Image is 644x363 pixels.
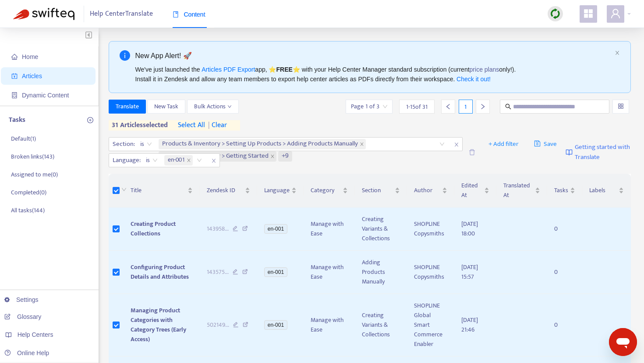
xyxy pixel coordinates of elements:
td: SHOPLINE Copysmiths [407,207,455,251]
span: | [208,119,210,131]
span: Language : [109,154,142,167]
span: +9 [278,151,292,162]
span: Title [131,186,186,195]
td: SHOPLINE Copysmiths [407,251,455,294]
span: [DATE] 18:00 [461,219,478,239]
span: search [505,104,511,110]
span: 143958 ... [207,224,229,234]
button: close [615,50,620,56]
td: 0 [547,294,582,356]
span: close [451,139,462,150]
span: save [534,140,541,147]
span: Language [264,186,290,195]
span: user [610,8,621,19]
span: Section : [109,138,136,151]
span: Labels [589,186,617,195]
span: book [173,11,179,17]
th: Edited At [454,174,496,207]
td: Manage with Ease [304,207,355,251]
span: down [121,187,127,192]
b: FREE [276,66,292,73]
span: home [11,54,18,60]
span: 143575 ... [207,267,229,277]
span: is [146,154,158,167]
span: Products & Inventory > Setting Up Products > Adding Products Manually [159,139,366,149]
span: Edited At [461,181,482,200]
span: Products & Inventory > Getting Started [162,151,269,162]
span: en-001 [264,320,287,330]
td: 0 [547,207,582,251]
span: Products & Inventory > Setting Up Products > Adding Products Manually [162,139,358,149]
span: en-001 [168,155,185,166]
a: Articles PDF Export [202,66,255,73]
p: Assigned to me ( 0 ) [11,170,58,179]
span: Translated At [503,181,533,200]
span: Products & Inventory > Getting Started [159,151,276,162]
td: Creating Variants & Collections [355,207,407,251]
span: Articles [22,73,42,80]
span: Section [362,186,393,195]
span: close [187,158,191,162]
span: en-001 [164,155,193,166]
span: plus-circle [87,117,93,123]
button: + Add filter [482,137,525,151]
a: Online Help [4,349,49,356]
th: Title [124,174,200,207]
p: All tasks ( 144 ) [11,206,45,215]
span: +9 [282,151,289,162]
span: Bulk Actions [194,102,232,111]
button: saveSave [527,137,564,151]
span: down [227,104,232,109]
img: sync.dc5367851b00ba804db3.png [550,8,561,19]
img: image-link [566,149,573,156]
th: Labels [582,174,631,207]
button: Translate [109,100,146,114]
span: Category [311,186,341,195]
span: left [445,104,451,110]
p: Tasks [9,115,25,125]
span: container [11,92,18,98]
span: Configuring Product Details and Attributes [131,262,189,282]
td: Manage with Ease [304,251,355,294]
span: Tasks [554,186,568,195]
span: Help Centers [18,331,53,338]
a: Check it out! [456,76,491,83]
td: Creating Variants & Collections [355,294,407,356]
span: Managing Product Categories with Category Trees (Early Access) [131,305,186,344]
span: en-001 [264,267,287,277]
td: Adding Products Manually [355,251,407,294]
span: Zendesk ID [207,186,243,195]
th: Section [355,174,407,207]
div: We've just launched the app, ⭐ ⭐️ with your Help Center Manager standard subscription (current on... [135,65,612,84]
span: + Add filter [488,139,519,149]
a: Settings [4,296,39,303]
span: appstore [583,8,594,19]
span: Dynamic Content [22,92,69,99]
span: delete [469,149,475,156]
span: Translate [116,102,139,111]
span: [DATE] 21:46 [461,315,478,335]
th: Zendesk ID [200,174,257,207]
div: 1 [459,100,473,114]
div: New App Alert! 🚀 [135,50,612,61]
span: Save [534,139,557,149]
span: en-001 [264,224,287,234]
span: clear [205,120,227,131]
p: Default ( 1 ) [11,134,36,143]
a: Getting started with Translate [566,137,631,167]
span: close [615,50,620,55]
a: price plans [470,66,499,73]
td: 0 [547,251,582,294]
span: 31 articles selected [109,120,168,131]
th: Author [407,174,455,207]
span: right [480,104,486,110]
iframe: メッセージングウィンドウの起動ボタン、進行中の会話 [609,328,637,356]
span: close [208,156,219,166]
span: is [140,138,152,151]
span: 502149 ... [207,320,229,330]
th: Language [257,174,304,207]
th: Tasks [547,174,582,207]
span: Help Center Translate [90,6,153,22]
span: close [360,142,364,146]
button: New Task [147,100,185,114]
